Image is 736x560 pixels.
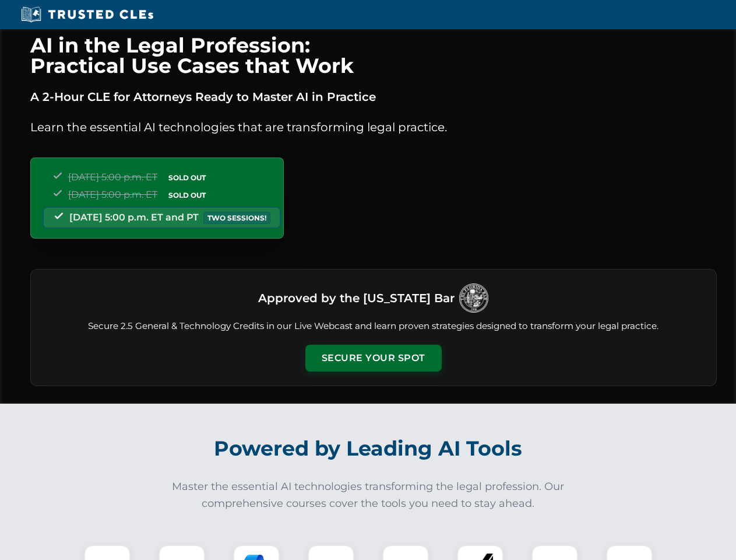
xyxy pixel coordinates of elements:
span: [DATE] 5:00 p.m. ET [68,171,157,183]
h2: Powered by Leading AI Tools [45,428,691,469]
img: Logo [459,283,488,313]
p: A 2-Hour CLE for Attorneys Ready to Master AI in Practice [30,87,717,106]
span: SOLD OUT [164,171,210,184]
h1: AI in the Legal Profession: Practical Use Cases that Work [30,35,717,76]
p: Master the essential AI technologies transforming the legal profession. Our comprehensive courses... [164,478,572,512]
span: [DATE] 5:00 p.m. ET [68,189,157,200]
span: SOLD OUT [164,189,210,201]
p: Secure 2.5 General & Technology Credits in our Live Webcast and learn proven strategies designed ... [45,320,702,333]
button: Secure Your Spot [305,345,442,372]
img: Trusted CLEs [17,6,157,23]
h3: Approved by the [US_STATE] Bar [258,288,455,309]
p: Learn the essential AI technologies that are transforming legal practice. [30,118,717,136]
